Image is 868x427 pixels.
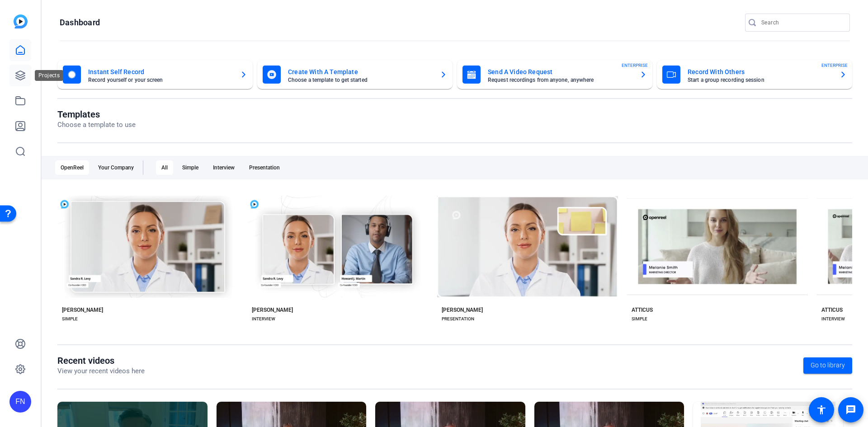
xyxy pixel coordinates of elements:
[821,306,843,314] div: ATTICUS
[208,160,240,175] div: Interview
[252,315,275,323] div: INTERVIEW
[821,62,848,69] span: ENTERPRISE
[622,62,648,69] span: ENTERPRISE
[57,109,136,120] h1: Templates
[442,315,474,323] div: PRESENTATION
[821,315,845,323] div: INTERVIEW
[632,306,653,314] div: ATTICUS
[803,357,852,374] a: Go to library
[688,77,832,83] mat-card-subtitle: Start a group recording session
[845,404,856,415] mat-icon: message
[816,404,827,415] mat-icon: accessibility
[57,355,145,366] h1: Recent videos
[811,361,845,370] span: Go to library
[88,66,233,77] mat-card-title: Instant Self Record
[57,120,136,130] p: Choose a template to use
[257,60,453,89] button: Create With A TemplateChoose a template to get started
[14,14,28,28] img: blue-gradient.svg
[9,391,31,413] div: FN
[35,70,63,81] div: Projects
[57,60,253,89] button: Instant Self RecordRecord yourself or your screen
[288,66,433,77] mat-card-title: Create With A Template
[60,17,100,28] h1: Dashboard
[488,77,632,83] mat-card-subtitle: Request recordings from anyone, anywhere
[657,60,852,89] button: Record With OthersStart a group recording sessionENTERPRISE
[62,306,103,314] div: [PERSON_NAME]
[55,160,89,175] div: OpenReel
[288,77,433,83] mat-card-subtitle: Choose a template to get started
[93,160,139,175] div: Your Company
[252,306,293,314] div: [PERSON_NAME]
[57,366,145,376] p: View your recent videos here
[457,60,652,89] button: Send A Video RequestRequest recordings from anyone, anywhereENTERPRISE
[761,17,843,28] input: Search
[156,160,173,175] div: All
[688,66,832,77] mat-card-title: Record With Others
[177,160,204,175] div: Simple
[632,315,647,323] div: SIMPLE
[488,66,632,77] mat-card-title: Send A Video Request
[62,315,78,323] div: SIMPLE
[88,77,233,83] mat-card-subtitle: Record yourself or your screen
[244,160,285,175] div: Presentation
[442,306,483,314] div: [PERSON_NAME]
